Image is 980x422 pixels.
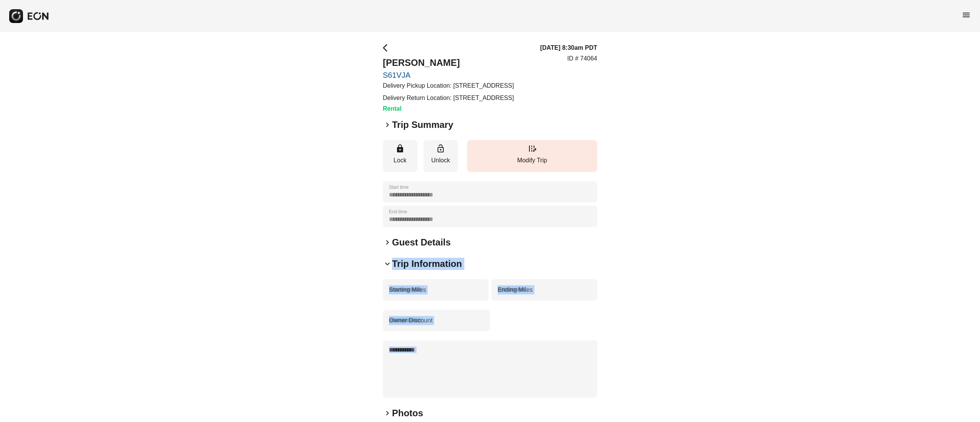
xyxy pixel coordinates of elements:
[383,120,392,129] span: keyboard_arrow_right
[383,259,392,268] span: keyboard_arrow_down
[423,140,458,172] button: Unlock
[383,238,392,247] span: keyboard_arrow_right
[392,258,462,270] h2: Trip Information
[389,285,426,294] label: Starting Miles
[436,144,445,153] span: lock_open
[471,156,593,165] p: Modify Trip
[467,140,597,172] button: Modify Trip
[528,144,537,153] span: edit_road
[383,409,392,418] span: keyboard_arrow_right
[387,156,413,165] p: Lock
[389,316,433,325] label: Owner Discount
[383,57,514,69] h2: [PERSON_NAME]
[392,119,453,131] h2: Trip Summary
[383,140,417,172] button: Lock
[567,54,597,63] p: ID # 74064
[383,104,514,113] h3: Rental
[383,93,514,103] p: Delivery Return Location: [STREET_ADDRESS]
[392,236,451,249] h2: Guest Details
[427,156,454,165] p: Unlock
[383,43,392,52] span: arrow_back_ios
[498,285,533,294] label: Ending Miles
[395,144,405,153] span: lock
[383,70,514,80] a: S61VJA
[540,43,597,52] h3: [DATE] 8:30am PDT
[962,10,971,20] span: menu
[383,81,514,90] p: Delivery Pickup Location: [STREET_ADDRESS]
[392,407,423,419] h2: Photos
